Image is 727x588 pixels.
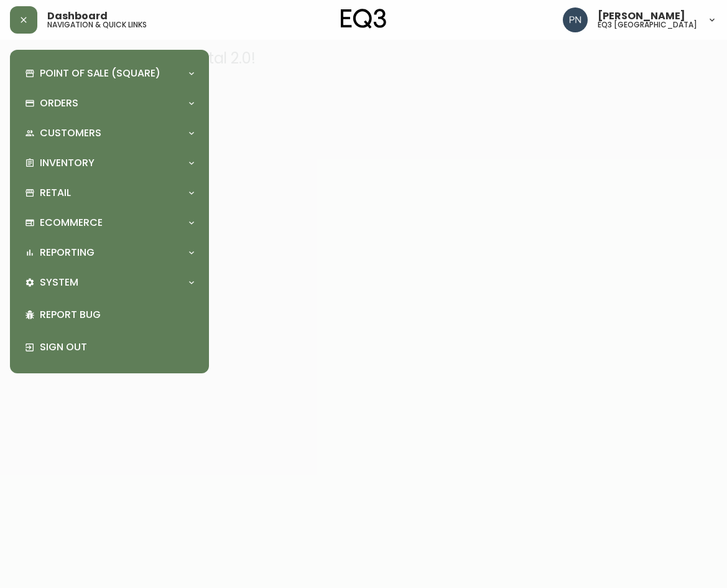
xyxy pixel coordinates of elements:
[47,21,147,29] h5: navigation & quick links
[20,331,199,363] div: Sign Out
[20,149,199,177] div: Inventory
[40,246,95,259] p: Reporting
[563,7,588,32] img: 496f1288aca128e282dab2021d4f4334
[20,119,199,147] div: Customers
[20,269,199,296] div: System
[40,186,71,200] p: Retail
[40,96,78,110] p: Orders
[47,11,108,21] span: Dashboard
[598,11,685,21] span: [PERSON_NAME]
[20,60,199,87] div: Point of Sale (Square)
[40,216,103,230] p: Ecommerce
[20,299,199,331] div: Report Bug
[40,126,101,140] p: Customers
[40,340,194,354] p: Sign Out
[40,156,95,170] p: Inventory
[20,90,199,117] div: Orders
[40,67,160,80] p: Point of Sale (Square)
[20,239,199,266] div: Reporting
[598,21,697,29] h5: eq3 [GEOGRAPHIC_DATA]
[20,179,199,207] div: Retail
[40,276,78,289] p: System
[40,308,194,322] p: Report Bug
[341,9,387,29] img: logo
[20,209,199,236] div: Ecommerce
